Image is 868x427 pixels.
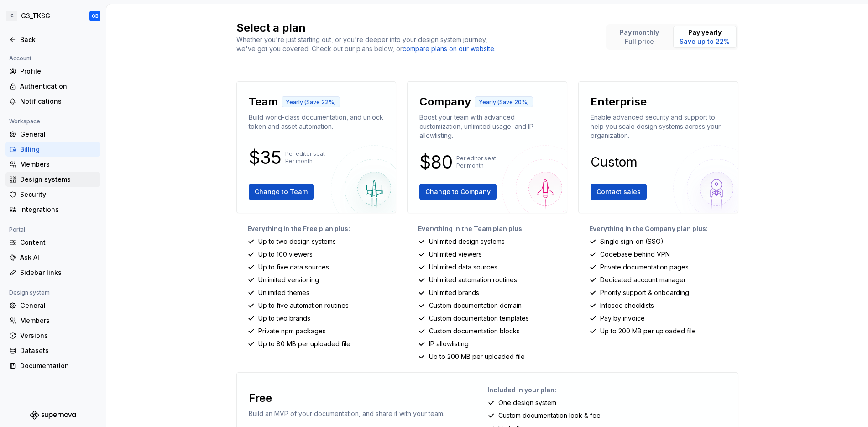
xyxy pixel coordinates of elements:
p: Priority support & onboarding [600,288,689,297]
p: $80 [419,157,453,168]
p: Save up to 22% [680,37,730,46]
p: Boost your team with advanced customization, unlimited usage, and IP allowlisting. [419,113,555,140]
p: Team [249,95,278,109]
a: Ask AI [5,250,100,265]
div: Authentication [20,82,97,91]
div: Content [20,238,97,247]
p: Unlimited themes [258,288,309,297]
p: Company [419,95,471,109]
div: General [20,301,97,310]
a: Content [5,235,100,250]
p: Dedicated account manager [600,275,686,285]
div: Portal [5,224,29,235]
p: Private documentation pages [600,263,689,272]
p: Everything in the Free plan plus: [247,224,397,233]
p: Custom [591,157,638,168]
p: Up to 80 MB per uploaded file [258,339,350,348]
p: Everything in the Company plan plus: [589,224,738,233]
span: Change to Company [425,187,491,196]
p: Unlimited brands [429,288,479,297]
p: Unlimited versioning [258,275,319,285]
div: GB [92,12,99,20]
p: Per editor seat Per month [285,150,325,165]
p: Single sign-on (SSO) [600,237,664,246]
p: Build an MVP of your documentation, and share it with your team. [249,409,444,418]
p: Pay monthly [620,28,659,37]
div: G3_TKSG [21,11,50,21]
button: Pay monthlyFull price [608,26,671,48]
div: Sidebar links [20,268,97,277]
p: Custom documentation templates [429,314,529,323]
p: Private npm packages [258,327,326,336]
p: Up to two design systems [258,237,336,246]
svg: Supernova Logo [30,411,76,420]
a: Billing [5,142,100,157]
p: Pay yearly [680,28,730,37]
p: Enable advanced security and support to help you scale design systems across your organization. [591,113,726,140]
p: One design system [498,398,556,407]
p: Unlimited viewers [429,250,482,259]
button: Change to Team [249,184,314,200]
a: General [5,127,100,142]
a: compare plans on our website. [403,44,496,53]
button: GG3_TKSGGB [2,6,104,26]
p: Pay by invoice [600,314,645,323]
a: Back [5,32,100,47]
div: Integrations [20,205,97,214]
div: Back [20,35,97,44]
p: Yearly (Save 20%) [479,99,529,106]
div: Security [20,190,97,199]
p: Custom documentation domain [429,301,522,310]
div: Notifications [20,97,97,106]
p: Unlimited automation routines [429,275,517,285]
a: Versions [5,328,100,343]
p: Up to five data sources [258,263,329,272]
p: Included in your plan: [487,385,731,395]
p: Per editor seat Per month [456,155,496,169]
a: Authentication [5,79,100,94]
div: Design system [5,287,53,298]
p: $35 [249,152,282,163]
p: Up to 100 viewers [258,250,313,259]
button: Pay yearlySave up to 22% [673,26,737,48]
button: Change to Company [419,184,497,200]
a: Profile [5,64,100,79]
p: Everything in the Team plan plus: [418,224,567,233]
a: Design systems [5,172,100,187]
a: Security [5,187,100,202]
div: Profile [20,67,97,76]
p: Up to two brands [258,314,310,323]
a: Notifications [5,94,100,109]
div: Account [5,53,35,64]
p: Infosec checklists [600,301,654,310]
p: IP allowlisting [429,339,469,348]
p: Enterprise [591,95,647,109]
a: Members [5,313,100,328]
div: Datasets [20,346,97,355]
span: Contact sales [596,187,641,196]
div: G [6,11,17,21]
p: Up to five automation routines [258,301,349,310]
a: Integrations [5,202,100,217]
div: Members [20,160,97,169]
div: Ask AI [20,253,97,262]
p: Unlimited design systems [429,237,505,246]
div: Workspace [5,116,44,127]
span: Change to Team [255,187,308,196]
div: Documentation [20,361,97,370]
p: Custom documentation blocks [429,327,520,336]
a: Sidebar links [5,265,100,280]
p: Unlimited data sources [429,263,497,272]
div: Members [20,316,97,325]
p: Codebase behind VPN [600,250,670,259]
a: Datasets [5,343,100,358]
h2: Select a plan [236,21,595,35]
p: Free [249,391,272,406]
a: Members [5,157,100,172]
p: Up to 200 MB per uploaded file [600,327,696,336]
p: Full price [620,37,659,46]
button: Contact sales [591,184,647,200]
p: Custom documentation look & feel [498,411,602,420]
p: Yearly (Save 22%) [286,99,336,106]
